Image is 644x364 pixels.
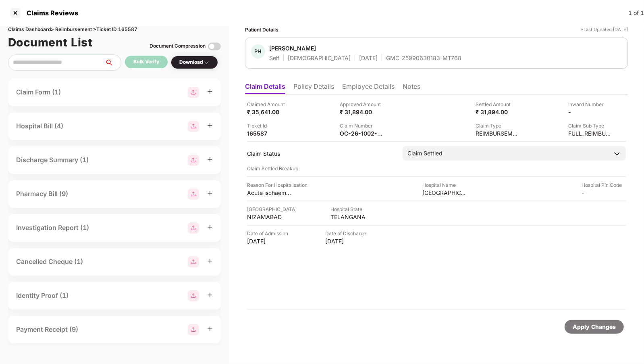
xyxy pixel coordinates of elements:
[407,149,442,158] div: Claim Settled
[340,100,384,108] div: Approved Amount
[188,121,199,132] img: svg+xml;base64,PHN2ZyBpZD0iR3JvdXBfMjg4MTMiIGRhdGEtbmFtZT0iR3JvdXAgMjg4MTMiIHhtbG5zPSJodHRwOi8vd3...
[628,8,644,17] div: 1 of 1
[247,230,291,237] div: Date of Admission
[188,324,199,335] img: svg+xml;base64,PHN2ZyBpZD0iR3JvdXBfMjg4MTMiIGRhdGEtbmFtZT0iR3JvdXAgMjg4MTMiIHhtbG5zPSJodHRwOi8vd3...
[247,130,291,137] div: 165587
[247,205,297,213] div: [GEOGRAPHIC_DATA]
[16,189,68,199] div: Pharmacy Bill (9)
[188,256,199,268] img: svg+xml;base64,PHN2ZyBpZD0iR3JvdXBfMjg4MTMiIGRhdGEtbmFtZT0iR3JvdXAgMjg4MTMiIHhtbG5zPSJodHRwOi8vd3...
[245,26,278,33] div: Patient Details
[269,54,279,62] div: Self
[16,155,89,165] div: Discharge Summary (1)
[188,87,199,98] img: svg+xml;base64,PHN2ZyBpZD0iR3JvdXBfMjg4MTMiIGRhdGEtbmFtZT0iR3JvdXAgMjg4MTMiIHhtbG5zPSJodHRwOi8vd3...
[269,44,316,52] div: [PERSON_NAME]
[207,123,213,128] span: plus
[188,222,199,234] img: svg+xml;base64,PHN2ZyBpZD0iR3JvdXBfMjg4MTMiIGRhdGEtbmFtZT0iR3JvdXAgMjg4MTMiIHhtbG5zPSJodHRwOi8vd3...
[16,257,83,267] div: Cancelled Cheque (1)
[16,223,89,233] div: Investigation Report (1)
[247,108,291,116] div: ₹ 35,641.00
[207,258,213,264] span: plus
[207,89,213,94] span: plus
[179,59,210,66] div: Download
[16,324,78,335] div: Payment Receipt (9)
[251,44,265,59] div: PH
[247,122,291,130] div: Ticket Id
[422,181,467,189] div: Hospital Name
[330,205,375,213] div: Hospital State
[476,100,520,108] div: Settled Amount
[247,100,291,108] div: Claimed Amount
[386,54,461,62] div: GMC-25990630183-MT768
[8,33,93,51] h1: Document List
[207,292,213,298] span: plus
[207,190,213,196] span: plus
[476,130,520,137] div: REIMBURSEMENT
[293,82,334,94] li: Policy Details
[568,130,613,137] div: FULL_REIMBURSEMENT
[340,130,384,137] div: OC-26-1002-8403-00438352
[133,58,159,66] div: Bulk Verify
[568,100,613,108] div: Inward Number
[288,54,351,62] div: [DEMOGRAPHIC_DATA]
[568,108,613,116] div: -
[8,26,221,33] div: Claims Dashboard > Reimbursement > Ticket ID 165587
[16,87,61,97] div: Claim Form (1)
[476,108,520,116] div: ₹ 31,894.00
[582,181,626,189] div: Hospital Pin Code
[422,189,467,197] div: [GEOGRAPHIC_DATA]
[613,150,621,158] img: downArrowIcon
[245,82,285,94] li: Claim Details
[340,122,384,130] div: Claim Number
[16,291,69,301] div: Identity Proof (1)
[568,122,613,130] div: Claim Sub Type
[150,42,206,50] div: Document Compression
[247,165,626,172] div: Claim Settled Breakup
[340,108,384,116] div: ₹ 31,894.00
[403,82,420,94] li: Notes
[359,54,378,62] div: [DATE]
[330,213,375,221] div: TELANGANA
[247,181,307,189] div: Reason For Hospitalisation
[208,40,221,53] img: svg+xml;base64,PHN2ZyBpZD0iVG9nZ2xlLTMyeDMyIiB4bWxucz0iaHR0cDovL3d3dy53My5vcmcvMjAwMC9zdmciIHdpZH...
[342,82,395,94] li: Employee Details
[188,155,199,166] img: svg+xml;base64,PHN2ZyBpZD0iR3JvdXBfMjg4MTMiIGRhdGEtbmFtZT0iR3JvdXAgMjg4MTMiIHhtbG5zPSJodHRwOi8vd3...
[476,122,520,130] div: Claim Type
[188,188,199,200] img: svg+xml;base64,PHN2ZyBpZD0iR3JvdXBfMjg4MTMiIGRhdGEtbmFtZT0iR3JvdXAgMjg4MTMiIHhtbG5zPSJodHRwOi8vd3...
[104,59,121,66] span: search
[207,224,213,230] span: plus
[203,59,210,66] img: svg+xml;base64,PHN2ZyBpZD0iRHJvcGRvd24tMzJ4MzIiIHhtbG5zPSJodHRwOi8vd3d3LnczLm9yZy8yMDAwL3N2ZyIgd2...
[247,189,291,197] div: Acute ischaemic stroke
[207,157,213,162] span: plus
[188,290,199,301] img: svg+xml;base64,PHN2ZyBpZD0iR3JvdXBfMjg4MTMiIGRhdGEtbmFtZT0iR3JvdXAgMjg4MTMiIHhtbG5zPSJodHRwOi8vd3...
[581,26,628,33] div: *Last Updated [DATE]
[104,54,121,71] button: search
[582,189,626,197] div: -
[22,9,78,17] div: Claims Reviews
[247,213,291,221] div: NIZAMABAD
[325,230,370,237] div: Date of Discharge
[207,326,213,332] span: plus
[247,237,291,245] div: [DATE]
[573,322,616,331] div: Apply Changes
[16,121,63,131] div: Hospital Bill (4)
[325,237,370,245] div: [DATE]
[247,150,395,157] div: Claim Status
